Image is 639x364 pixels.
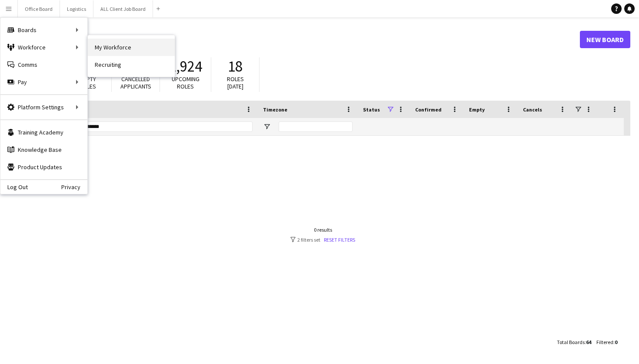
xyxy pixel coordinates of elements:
div: : [596,334,617,351]
a: Recruiting [88,56,175,73]
span: Cancelled applicants [120,75,151,90]
span: Cancels [523,106,542,113]
span: 64 [586,339,591,345]
span: Status [363,106,380,113]
button: Open Filter Menu [263,123,271,131]
div: 0 results [290,226,355,233]
input: Board name Filter Input [36,121,253,132]
a: New Board [580,31,630,48]
a: Product Updates [0,158,87,176]
a: My Workforce [88,39,175,56]
span: Upcoming roles [172,75,200,90]
a: Reset filters [324,236,355,243]
a: Training Academy [0,124,87,141]
a: Privacy [61,184,87,190]
div: 2 filters set [290,236,355,243]
a: Log Out [0,184,28,190]
span: Timezone [263,106,287,113]
button: Logistics [60,0,93,17]
div: : [557,334,591,351]
span: Empty [469,106,485,113]
a: Knowledge Base [0,141,87,158]
div: Pay [0,73,87,91]
div: Workforce [0,39,87,56]
button: ALL Client Job Board [93,0,153,17]
div: Platform Settings [0,98,87,116]
a: Comms [0,56,87,73]
input: Timezone Filter Input [279,121,353,132]
span: 18 [228,57,243,76]
span: 0 [615,339,617,345]
span: Filtered [596,339,613,345]
span: Total Boards [557,339,585,345]
h1: Boards [15,33,580,46]
span: Confirmed [415,106,442,113]
span: 1,924 [169,57,202,76]
span: Roles [DATE] [227,75,244,90]
div: Boards [0,21,87,39]
button: Office Board [18,0,60,17]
